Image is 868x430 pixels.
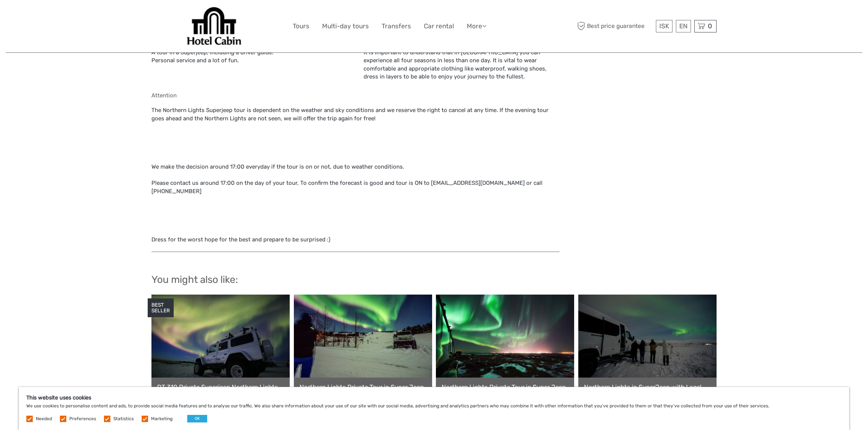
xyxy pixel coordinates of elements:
[69,416,96,422] label: Preferences
[707,22,713,30] span: 0
[87,12,96,21] button: Open LiveChat chat widget
[151,416,173,422] label: Marketing
[113,416,134,422] label: Statistics
[151,34,348,81] div: A tour in a Superjeep, including a driver guide. Personal service and a lot of fun.
[575,20,654,32] span: Best price guarantee
[11,13,85,19] p: We're away right now. Please check back later!
[185,6,244,47] img: Our services
[382,21,411,32] a: Transfers
[19,387,849,430] div: We use cookies to personalise content and ads, to provide social media features and to analyse ou...
[151,92,559,244] div: The Northern Lights Superjeep tour is dependent on the weather and sky conditions and we reserve ...
[364,34,560,81] div: It is important to understand that in [GEOGRAPHIC_DATA] you can experience all four seasons in le...
[300,383,426,391] a: Northern Lights Private Tour in Super Jeep
[442,383,568,399] a: Northern Lights Private Tour in Super Jeep – Local Expert Guide – With Photos
[322,21,369,32] a: Multi-day tours
[26,395,842,401] h5: This website uses cookies
[424,21,454,32] a: Car rental
[151,92,559,99] h5: Attention
[36,416,52,422] label: Needed
[293,21,309,32] a: Tours
[187,415,207,422] button: OK
[467,21,486,32] a: More
[148,298,174,317] div: BEST SELLER
[151,274,717,286] h2: You might also like:
[157,383,284,391] a: DT 310 Private Superjeep Northern Lights
[584,383,711,399] a: Northern Lights in SuperJeep with Local Pastries, Hot Chocolate, and Photos
[659,22,669,30] span: ISK
[676,20,691,32] div: EN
